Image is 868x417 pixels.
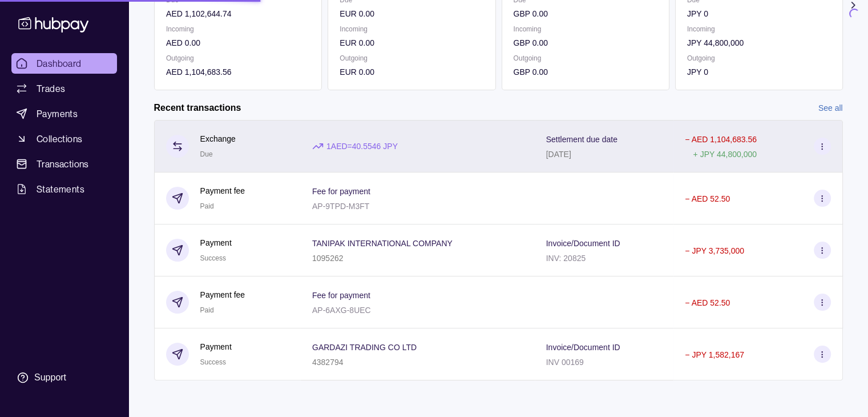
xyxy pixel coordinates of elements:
[693,150,756,159] p: + JPY 44,800,000
[11,129,117,149] a: Collections
[37,107,78,121] span: Payments
[685,194,730,203] p: − AED 52.50
[166,23,310,35] p: Incoming
[340,37,483,49] p: EUR 0.00
[326,140,398,153] p: 1 AED = 40.5546 JPY
[340,7,483,20] p: EUR 0.00
[340,66,483,78] p: EUR 0.00
[687,52,830,65] p: Outgoing
[687,7,830,20] p: JPY 0
[312,254,344,263] p: 1095262
[11,154,117,174] a: Transactions
[37,132,82,146] span: Collections
[513,23,657,35] p: Incoming
[200,150,213,158] span: Due
[546,254,586,263] p: INV: 20825
[546,343,620,352] p: Invoice/Document ID
[312,187,370,196] p: Fee for payment
[340,52,483,65] p: Outgoing
[11,53,117,74] a: Dashboard
[687,37,830,49] p: JPY 44,800,000
[513,66,657,78] p: GBP 0.00
[312,358,344,367] p: 4382794
[513,52,657,65] p: Outgoing
[685,350,744,359] p: − JPY 1,582,167
[312,306,371,315] p: AP-6AXG-8UEC
[312,291,370,300] p: Fee for payment
[546,358,584,367] p: INV 00169
[546,239,620,248] p: Invoice/Document ID
[166,66,310,78] p: AED 1,104,683.56
[340,23,483,35] p: Incoming
[818,102,843,114] a: See all
[166,7,310,20] p: AED 1,102,644.74
[513,7,657,20] p: GBP 0.00
[200,340,232,353] p: Payment
[154,102,241,114] h2: Recent transactions
[11,179,117,199] a: Statements
[166,52,310,65] p: Outgoing
[200,185,245,197] p: Payment fee
[685,135,757,144] p: − AED 1,104,683.56
[11,78,117,99] a: Trades
[312,343,417,352] p: GARDAZI TRADING CO LTD
[546,135,617,144] p: Settlement due date
[166,37,310,49] p: AED 0.00
[685,298,730,307] p: − AED 52.50
[312,239,453,248] p: TANIPAK INTERNATIONAL COMPANY
[200,254,226,262] span: Success
[513,37,657,49] p: GBP 0.00
[687,66,830,78] p: JPY 0
[37,57,82,70] span: Dashboard
[200,133,236,145] p: Exchange
[37,182,84,196] span: Statements
[37,157,89,171] span: Transactions
[200,358,226,366] span: Success
[37,82,65,95] span: Trades
[200,306,214,314] span: Paid
[312,202,369,211] p: AP-9TPD-M3FT
[34,371,66,384] div: Support
[200,288,245,301] p: Payment fee
[687,23,830,35] p: Incoming
[11,103,117,124] a: Payments
[200,202,214,210] span: Paid
[546,150,571,159] p: [DATE]
[11,366,117,390] a: Support
[200,236,232,249] p: Payment
[685,246,744,255] p: − JPY 3,735,000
